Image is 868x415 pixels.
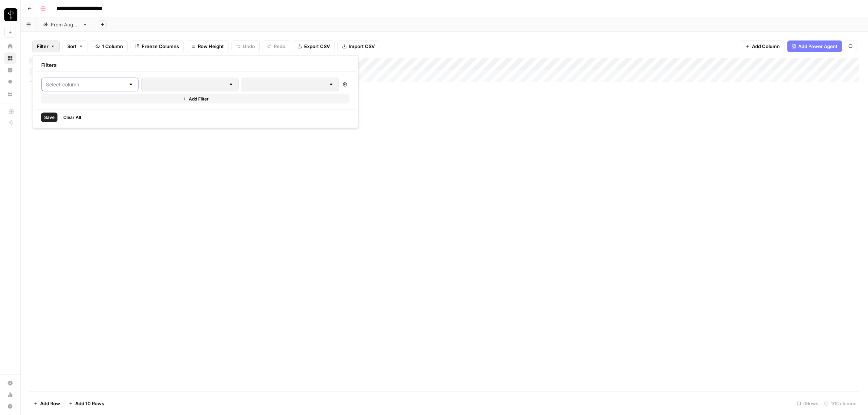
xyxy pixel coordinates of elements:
[189,96,209,102] span: Add Filter
[63,40,88,52] button: Sort
[798,43,838,50] span: Add Power Agent
[231,40,260,52] button: Undo
[32,55,359,128] div: Filter
[4,40,16,52] a: Home
[274,43,285,50] span: Redo
[35,59,356,72] div: Filters
[4,88,16,100] a: Your Data
[243,43,255,50] span: Undo
[91,40,128,52] button: 1 Column
[40,400,60,407] span: Add Row
[198,43,224,50] span: Row Height
[4,401,16,412] button: Help + Support
[794,398,821,409] div: 0 Rows
[37,17,94,32] a: From [DATE]
[46,81,125,88] input: Select column
[64,398,109,409] button: Add 10 Rows
[304,43,330,50] span: Export CSV
[37,43,48,50] span: Filter
[4,389,16,401] a: Usage
[75,400,104,407] span: Add 10 Rows
[4,64,16,76] a: Insights
[4,377,16,389] a: Settings
[41,113,58,122] button: Save
[741,40,784,52] button: Add Column
[32,40,60,52] button: Filter
[63,114,81,121] span: Clear All
[44,114,55,121] span: Save
[4,6,16,24] button: Workspace: LP Production Workloads
[60,113,84,122] button: Clear All
[752,43,780,50] span: Add Column
[349,43,375,50] span: Import CSV
[51,21,80,28] div: From [DATE]
[787,40,842,52] button: Add Power Agent
[293,40,335,52] button: Export CSV
[29,398,64,409] button: Add Row
[41,94,350,104] button: Add Filter
[337,40,379,52] button: Import CSV
[187,40,229,52] button: Row Height
[263,40,290,52] button: Redo
[821,398,859,409] div: 1/1 Columns
[4,8,17,21] img: LP Production Workloads Logo
[67,43,77,50] span: Sort
[131,40,184,52] button: Freeze Columns
[102,43,123,50] span: 1 Column
[4,52,16,64] a: Browse
[142,43,179,50] span: Freeze Columns
[4,76,16,88] a: Opportunities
